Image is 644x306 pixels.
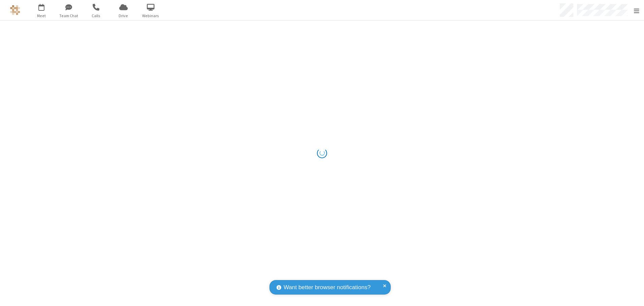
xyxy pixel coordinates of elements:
[284,283,371,292] span: Want better browser notifications?
[29,13,54,19] span: Meet
[138,13,163,19] span: Webinars
[84,13,109,19] span: Calls
[56,13,82,19] span: Team Chat
[10,5,20,15] img: QA Selenium DO NOT DELETE OR CHANGE
[111,13,136,19] span: Drive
